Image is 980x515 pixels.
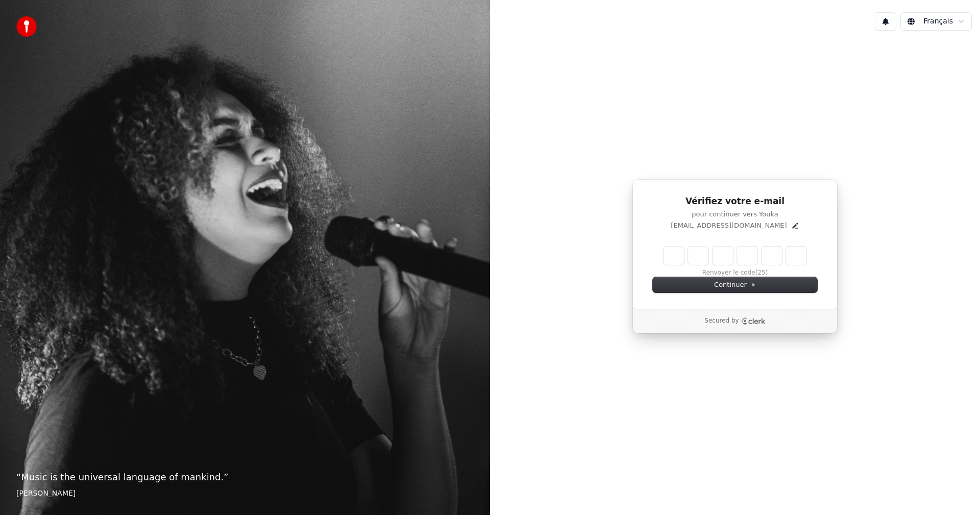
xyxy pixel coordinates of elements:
[704,317,739,325] p: Secured by
[664,247,806,265] input: Enter verification code
[653,277,817,292] button: Continuer
[671,221,787,230] p: [EMAIL_ADDRESS][DOMAIN_NAME]
[741,317,766,325] a: Clerk logo
[653,210,817,219] p: pour continuer vers Youka
[714,280,756,289] span: Continuer
[16,470,474,484] p: “ Music is the universal language of mankind. ”
[16,16,37,37] img: youka
[791,222,799,230] button: Edit
[653,195,817,208] h1: Vérifiez votre e-mail
[16,488,474,499] footer: [PERSON_NAME]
